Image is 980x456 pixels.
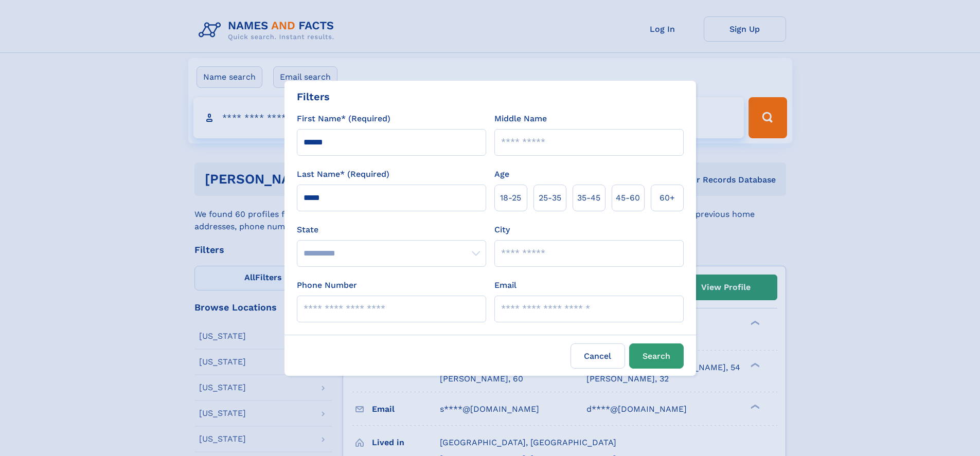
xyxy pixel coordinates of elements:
[297,113,390,125] label: First Name* (Required)
[539,192,561,204] span: 25‑35
[494,168,509,180] label: Age
[494,113,547,125] label: Middle Name
[616,192,640,204] span: 45‑60
[494,279,516,291] label: Email
[297,224,486,236] label: State
[297,168,389,180] label: Last Name* (Required)
[500,192,521,204] span: 18‑25
[571,343,625,369] label: Cancel
[577,192,600,204] span: 35‑45
[629,343,684,369] button: Search
[297,279,357,291] label: Phone Number
[297,89,330,104] div: Filters
[660,192,675,204] span: 60+
[494,224,510,236] label: City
